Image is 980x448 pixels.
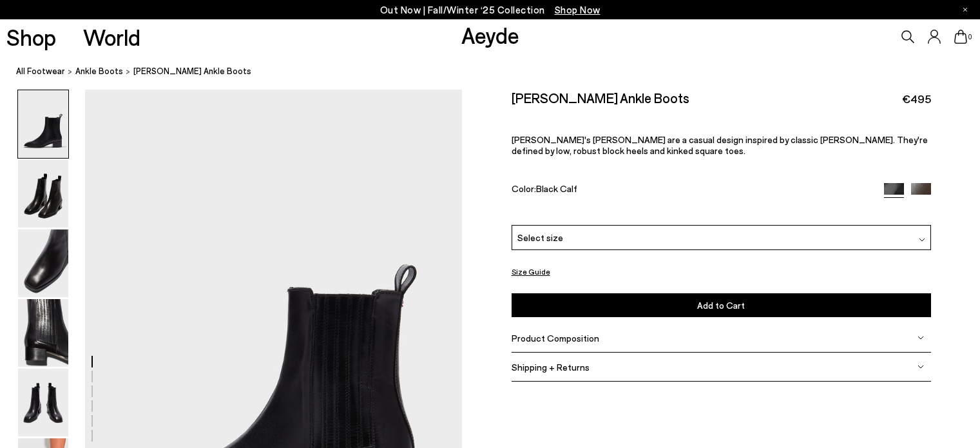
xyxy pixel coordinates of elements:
[512,183,871,198] div: Color:
[512,293,931,317] button: Add to Cart
[380,2,600,18] p: Out Now | Fall/Winter ‘25 Collection
[75,64,123,78] a: ankle boots
[536,183,577,194] span: Black Calf
[512,90,689,106] h2: [PERSON_NAME] Ankle Boots
[461,21,519,48] a: Aeyde
[83,26,140,48] a: World
[512,264,550,280] button: Size Guide
[902,91,931,107] span: €495
[918,364,924,370] img: svg%3E
[18,229,68,297] img: Neil Leather Ankle Boots - Image 3
[512,333,599,344] span: Product Composition
[967,34,974,41] span: 0
[512,134,928,156] span: [PERSON_NAME]'s [PERSON_NAME] are a casual design inspired by classic [PERSON_NAME]. They're defi...
[133,64,251,78] span: [PERSON_NAME] Ankle Boots
[75,66,123,76] span: ankle boots
[16,54,980,90] nav: breadcrumb
[918,335,924,341] img: svg%3E
[555,4,600,15] span: Navigate to /collections/new-in
[6,26,56,48] a: Shop
[18,90,68,158] img: Neil Leather Ankle Boots - Image 1
[18,299,68,367] img: Neil Leather Ankle Boots - Image 4
[517,231,563,244] span: Select size
[18,369,68,436] img: Neil Leather Ankle Boots - Image 5
[697,300,745,311] span: Add to Cart
[18,160,68,228] img: Neil Leather Ankle Boots - Image 2
[16,64,65,78] a: All Footwear
[954,30,967,44] a: 0
[919,237,925,243] img: svg%3E
[512,362,590,373] span: Shipping + Returns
